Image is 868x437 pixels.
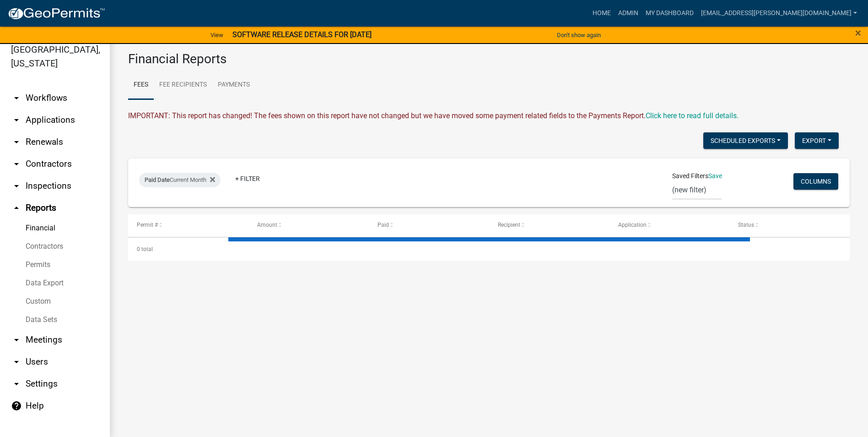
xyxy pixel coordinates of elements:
[793,173,838,190] button: Columns
[672,171,708,181] span: Saved Filters
[137,222,158,228] span: Permit #
[697,5,861,22] a: [EMAIL_ADDRESS][PERSON_NAME][DOMAIN_NAME]
[369,214,489,236] datatable-header-cell: Paid
[128,51,850,67] h3: Financial Reports
[11,202,22,213] i: arrow_drop_up
[553,27,604,43] button: Don't show again
[139,173,221,187] div: Current Month
[642,5,697,22] a: My Dashboard
[11,334,22,345] i: arrow_drop_down
[855,27,861,38] button: Close
[11,400,22,411] i: help
[589,5,615,22] a: Home
[618,222,647,228] span: Application
[615,5,642,22] a: Admin
[498,222,520,228] span: Recipient
[646,111,739,120] wm-modal-confirm: Upcoming Changes to Daily Fees Report
[729,214,850,236] datatable-header-cell: Status
[646,111,739,120] a: Click here to read full details.
[855,27,861,39] span: ×
[11,378,22,389] i: arrow_drop_down
[377,222,389,228] span: Paid
[11,158,22,169] i: arrow_drop_down
[128,71,154,100] a: Fees
[11,93,22,104] i: arrow_drop_down
[11,356,22,367] i: arrow_drop_down
[232,30,372,39] strong: SOFTWARE RELEASE DETAILS FOR [DATE]
[703,132,788,149] button: Scheduled Exports
[795,132,839,149] button: Export
[11,180,22,191] i: arrow_drop_down
[11,137,22,147] i: arrow_drop_down
[708,172,722,180] a: Save
[228,170,267,187] a: + Filter
[128,110,850,121] div: IMPORTANT: This report has changed! The fees shown on this report have not changed but we have mo...
[738,222,754,228] span: Status
[257,222,277,228] span: Amount
[11,115,22,126] i: arrow_drop_down
[154,71,212,100] a: Fee Recipients
[128,238,850,261] div: 0 total
[145,176,170,183] span: Paid Date
[248,214,369,236] datatable-header-cell: Amount
[609,214,729,236] datatable-header-cell: Application
[207,27,227,43] a: View
[128,214,248,236] datatable-header-cell: Permit #
[489,214,609,236] datatable-header-cell: Recipient
[212,71,255,100] a: Payments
